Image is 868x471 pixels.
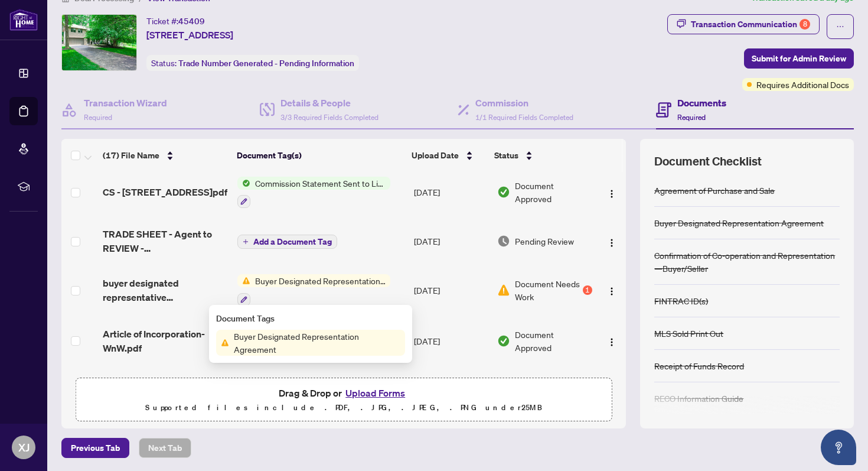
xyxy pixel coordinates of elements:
[412,149,459,162] span: Upload Date
[607,337,616,347] img: Logo
[178,58,354,69] span: Trade Number Generated - Pending Information
[607,238,616,248] img: Logo
[475,113,573,122] span: 1/1 Required Fields Completed
[607,189,616,199] img: Logo
[62,15,136,70] img: IMG-W12210018_1.jpg
[98,139,232,172] th: (17) File Name
[800,19,810,30] div: 8
[497,334,510,347] img: Document Status
[250,274,390,287] span: Buyer Designated Representation Agreement
[146,28,233,42] span: [STREET_ADDRESS]
[342,385,409,401] button: Upload Forms
[103,227,228,255] span: TRADE SHEET - Agent to REVIEW - [STREET_ADDRESS]pdf
[654,392,743,405] div: RECO Information Guide
[103,327,228,355] span: Article of Incorporation-WnW.pdf
[216,336,229,349] img: Status Icon
[9,9,38,31] img: logo
[237,233,337,249] button: Add a Document Tag
[139,438,191,458] button: Next Tab
[836,22,844,31] span: ellipsis
[654,294,708,307] div: FINTRAC ID(s)
[237,177,390,209] button: Status IconCommission Statement Sent to Listing Brokerage
[84,113,112,122] span: Required
[602,332,621,350] button: Logo
[497,186,510,199] img: Document Status
[232,139,407,172] th: Document Tag(s)
[602,232,621,251] button: Logo
[250,177,390,190] span: Commission Statement Sent to Listing Brokerage
[677,113,706,122] span: Required
[243,239,249,245] span: plus
[216,312,405,325] div: Document Tags
[515,328,592,354] span: Document Approved
[409,366,492,417] td: [DATE]
[18,439,30,456] span: XJ
[752,49,846,68] span: Submit for Admin Review
[602,281,621,300] button: Logo
[409,217,492,265] td: [DATE]
[103,185,227,199] span: CS - [STREET_ADDRESS]pdf
[409,265,492,316] td: [DATE]
[409,316,492,366] td: [DATE]
[71,438,120,457] span: Previous Tab
[237,274,250,287] img: Status Icon
[407,139,490,172] th: Upload Date
[654,327,723,340] div: MLS Sold Print Out
[280,96,378,110] h4: Details & People
[178,16,205,27] span: 45409
[667,14,820,34] button: Transaction Communication8
[654,249,840,275] div: Confirmation of Co-operation and Representation—Buyer/Seller
[654,153,762,170] span: Document Checklist
[475,96,573,110] h4: Commission
[103,276,228,304] span: buyer designated representative agreement.pdf
[146,14,205,28] div: Ticket #:
[237,235,337,249] button: Add a Document Tag
[497,284,510,297] img: Document Status
[253,238,332,246] span: Add a Document Tag
[821,430,856,465] button: Open asap
[497,235,510,248] img: Document Status
[280,113,378,122] span: 3/3 Required Fields Completed
[61,438,129,458] button: Previous Tab
[76,378,611,422] span: Drag & Drop orUpload FormsSupported files include .PDF, .JPG, .JPEG, .PNG under25MB
[515,277,580,303] span: Document Needs Work
[237,274,390,306] button: Status IconBuyer Designated Representation Agreement
[494,149,518,162] span: Status
[279,385,409,401] span: Drag & Drop or
[515,235,574,248] span: Pending Review
[515,179,592,205] span: Document Approved
[677,96,726,110] h4: Documents
[409,167,492,218] td: [DATE]
[83,401,604,415] p: Supported files include .PDF, .JPG, .JPEG, .PNG under 25 MB
[583,285,592,295] div: 1
[490,139,593,172] th: Status
[654,184,775,197] div: Agreement of Purchase and Sale
[146,55,359,71] div: Status:
[654,359,744,372] div: Receipt of Funds Record
[602,183,621,202] button: Logo
[84,96,167,110] h4: Transaction Wizard
[103,149,159,162] span: (17) File Name
[744,48,854,69] button: Submit for Admin Review
[691,15,810,34] div: Transaction Communication
[654,216,824,229] div: Buyer Designated Representation Agreement
[607,287,616,296] img: Logo
[229,330,405,356] span: Buyer Designated Representation Agreement
[237,177,250,190] img: Status Icon
[756,78,849,91] span: Requires Additional Docs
